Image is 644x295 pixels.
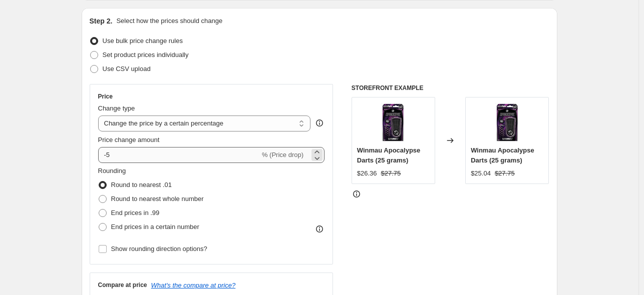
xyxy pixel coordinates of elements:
strike: $27.75 [495,168,515,178]
h6: STOREFRONT EXAMPLE [352,84,549,92]
span: % (Price drop) [262,151,303,158]
span: Set product prices individually [103,51,189,58]
span: Winmau Apocalypse Darts (25 grams) [357,146,421,164]
span: Change type [98,104,135,112]
span: Round to nearest whole number [111,195,204,202]
span: End prices in .99 [111,209,160,216]
h3: Compare at price [98,281,147,289]
p: Select how the prices should change [116,16,222,26]
span: Use CSV upload [103,65,151,72]
span: Winmau Apocalypse Darts (25 grams) [471,146,534,164]
button: What's the compare at price? [151,281,236,289]
img: d0714-pack_80x.jpg [373,102,413,142]
div: $25.04 [471,168,491,178]
span: End prices in a certain number [111,223,199,230]
span: Round to nearest .01 [111,181,172,188]
h3: Price [98,92,113,100]
span: Rounding [98,167,126,174]
span: Price change amount [98,136,160,143]
div: help [314,118,325,128]
strike: $27.75 [381,168,401,178]
div: $26.36 [357,168,377,178]
span: Show rounding direction options? [111,245,207,252]
h2: Step 2. [90,16,113,26]
span: Use bulk price change rules [103,37,183,44]
img: d0714-pack_80x.jpg [487,102,527,142]
input: -15 [98,147,260,163]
